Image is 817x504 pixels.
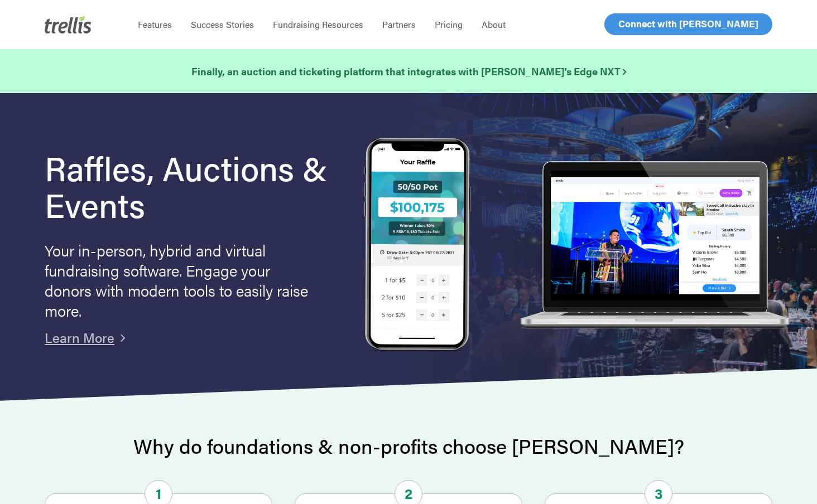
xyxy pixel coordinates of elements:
span: Fundraising Resources [273,18,363,31]
span: About [482,18,506,31]
span: Pricing [435,18,463,31]
img: Trellis [45,16,92,33]
a: About [472,19,515,30]
a: Partners [373,19,425,30]
a: Finally, an auction and ticketing platform that integrates with [PERSON_NAME]’s Edge NXT [191,64,626,79]
h1: Raffles, Auctions & Events [45,149,331,222]
h2: Why do foundations & non-profits choose [PERSON_NAME]? [45,435,772,457]
a: Connect with [PERSON_NAME] [604,13,772,35]
span: Features [138,18,172,31]
img: Trellis Raffles, Auctions and Event Fundraising [364,138,470,353]
a: Success Stories [181,19,263,30]
span: Partners [382,18,416,31]
a: Fundraising Resources [263,19,373,30]
a: Pricing [425,19,472,30]
img: rafflelaptop_mac_optim.png [515,161,795,331]
strong: Finally, an auction and ticketing platform that integrates with [PERSON_NAME]’s Edge NXT [191,64,626,78]
span: Connect with [PERSON_NAME] [618,17,758,30]
p: Your in-person, hybrid and virtual fundraising software. Engage your donors with modern tools to ... [45,240,313,320]
a: Learn More [45,328,114,347]
span: Success Stories [191,18,254,31]
a: Features [128,19,181,30]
